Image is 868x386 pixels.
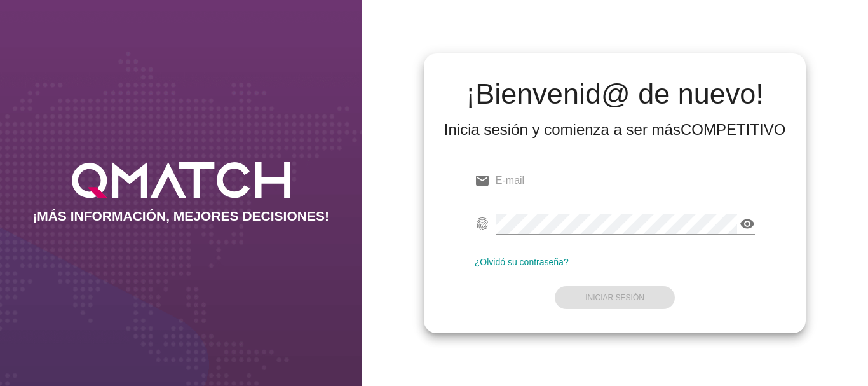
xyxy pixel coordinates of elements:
i: fingerprint [475,216,490,231]
input: E-mail [496,170,756,191]
h2: ¡MÁS INFORMACIÓN, MEJORES DECISIONES! [32,209,329,224]
a: ¿Olvidó su contraseña? [475,257,569,267]
div: Inicia sesión y comienza a ser más [444,120,786,140]
strong: COMPETITIVO [681,121,785,138]
i: visibility [740,216,755,231]
i: email [475,173,490,188]
h2: ¡Bienvenid@ de nuevo! [444,79,786,109]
